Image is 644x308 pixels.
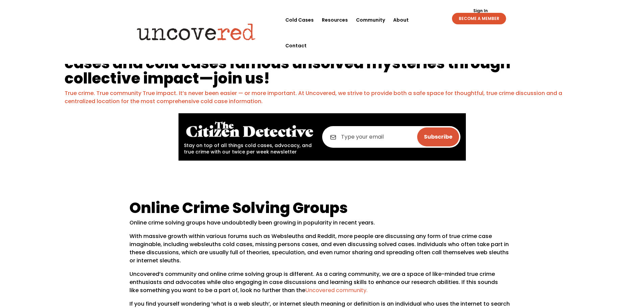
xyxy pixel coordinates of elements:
[184,119,315,141] img: The Citizen Detective
[129,232,515,270] p: With massive growth within various forums such as Websleuths and Reddit, more people are discussi...
[417,127,459,146] input: Subscribe
[285,7,314,33] a: Cold Cases
[131,19,261,45] img: Uncovered logo
[129,219,375,227] span: Online crime solving groups have undoubtedly been growing in popularity in recent years.
[470,9,492,13] a: Sign In
[356,7,385,33] a: Community
[322,7,348,33] a: Resources
[285,33,307,58] a: Contact
[129,270,515,300] p: Uncovered’s community and online crime solving group is different. As a caring community, we are ...
[65,40,580,89] h1: We’re building a platform to help uncover answers about cold cases and cold cases famous unsolved...
[452,13,506,24] a: BECOME A MEMBER
[65,89,562,105] a: True crime. True community True impact. It’s never been easier — or more important. At Uncovered,...
[184,119,315,155] div: Stay on top of all things cold cases, advocacy, and true crime with our twice per week newsletter
[213,68,264,89] a: join us
[129,197,348,218] span: Online Crime Solving Groups
[393,7,409,33] a: About
[322,126,460,148] input: Type your email
[305,286,367,294] a: Uncovered community.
